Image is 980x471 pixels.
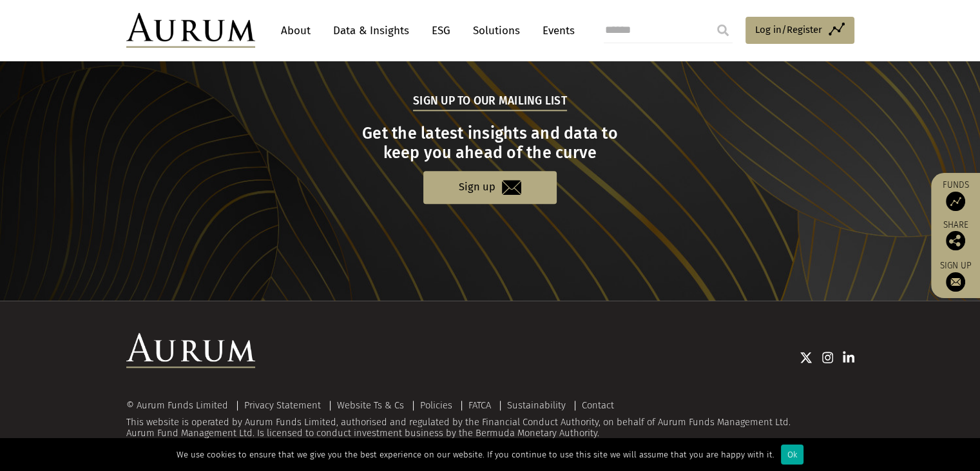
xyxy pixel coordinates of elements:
[800,351,812,364] img: Twitter icon
[126,13,255,48] img: Aurum
[937,221,974,250] div: Share
[425,19,457,43] a: ESG
[466,19,526,43] a: Solutions
[937,179,974,211] a: Funds
[274,19,317,43] a: About
[710,17,736,43] input: Submit
[507,399,566,411] a: Sustainability
[126,401,235,410] div: © Aurum Funds Limited
[327,19,416,43] a: Data & Insights
[781,445,803,465] div: Ok
[745,17,854,44] a: Log in/Register
[946,272,965,292] img: Sign up to our newsletter
[128,124,852,163] h3: Get the latest insights and data to keep you ahead of the curve
[946,192,965,211] img: Access Funds
[126,400,854,439] div: This website is operated by Aurum Funds Limited, authorised and regulated by the Financial Conduc...
[126,333,255,368] img: Aurum Logo
[244,399,321,411] a: Privacy Statement
[937,260,974,292] a: Sign up
[468,399,491,411] a: FATCA
[536,19,575,43] a: Events
[413,93,567,111] h5: Sign up to our mailing list
[423,171,557,204] a: Sign up
[582,399,614,411] a: Contact
[420,399,452,411] a: Policies
[755,22,822,37] span: Log in/Register
[843,351,854,364] img: Linkedin icon
[946,231,965,250] img: Share this post
[337,399,404,411] a: Website Ts & Cs
[822,351,834,364] img: Instagram icon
